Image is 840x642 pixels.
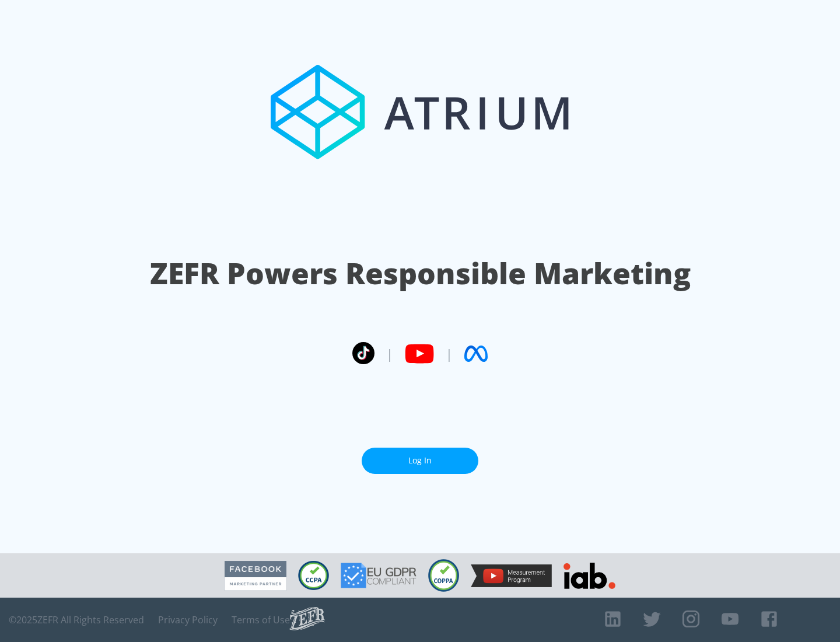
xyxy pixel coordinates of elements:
img: COPPA Compliant [428,559,459,592]
a: Log In [362,448,478,474]
a: Terms of Use [232,614,290,626]
a: Privacy Policy [158,614,218,626]
span: © 2025 ZEFR All Rights Reserved [9,614,144,626]
img: GDPR Compliant [341,563,416,588]
img: CCPA Compliant [298,561,329,590]
span: | [446,345,453,362]
img: YouTube Measurement Program [471,564,552,587]
h1: ZEFR Powers Responsible Marketing [150,253,691,294]
span: | [386,345,393,362]
img: Facebook Marketing Partner [225,561,286,591]
img: IAB [563,563,615,589]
